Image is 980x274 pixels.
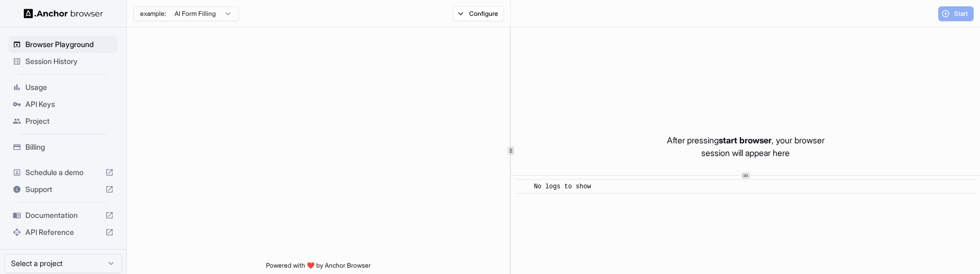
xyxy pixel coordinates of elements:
div: Documentation [8,207,118,224]
span: API Reference [25,227,101,238]
div: Billing [8,139,118,156]
span: Billing [25,142,114,152]
div: Session History [8,53,118,70]
p: After pressing , your browser session will appear here [667,134,825,159]
div: Schedule a demo [8,164,118,181]
div: API Keys [8,96,118,113]
span: Support [25,184,101,195]
span: ​ [520,181,526,192]
span: example: [140,10,166,18]
div: Browser Playground [8,36,118,53]
div: API Reference [8,224,118,241]
img: Anchor Logo [24,8,103,19]
button: Configure [453,6,504,21]
span: Documentation [25,210,101,221]
span: start browser [719,135,772,145]
span: Project [25,116,114,126]
span: API Keys [25,99,114,109]
span: No logs to show [534,183,591,190]
div: Support [8,181,118,198]
span: Session History [25,56,114,67]
span: Powered with ❤️ by Anchor Browser [266,261,371,274]
span: Browser Playground [25,39,114,50]
div: Project [8,113,118,130]
span: Usage [25,82,114,93]
span: Schedule a demo [25,167,101,178]
div: Usage [8,79,118,96]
